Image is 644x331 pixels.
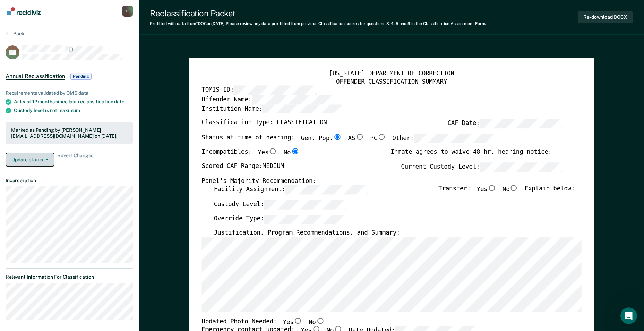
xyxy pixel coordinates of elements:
[70,73,91,80] span: Pending
[14,99,133,105] div: At least 12 months since last reclassification
[355,134,364,140] input: AS
[57,153,93,167] span: Revert Changes
[201,78,581,86] div: OFFENDER CLASSIFICATION SUMMARY
[309,318,325,326] label: No
[201,95,334,104] label: Offender Name:
[447,119,562,128] label: CAF Date:
[283,318,302,326] label: Yes
[480,163,562,172] input: Current Custody Level:
[264,215,346,224] input: Override Type:
[122,6,133,17] button: Profile dropdown button
[201,70,581,78] div: [US_STATE] DEPARTMENT OF CORRECTION
[620,307,637,324] iframe: Intercom live chat
[201,86,316,95] label: TOMIS ID:
[150,8,486,18] div: Reclassification Packet
[476,185,496,195] label: Yes
[122,6,133,17] div: T L
[401,163,563,172] label: Current Custody Level:
[11,127,128,139] div: Marked as Pending by [PERSON_NAME][EMAIL_ADDRESS][DOMAIN_NAME] on [DATE].
[58,108,80,113] span: maximum
[14,108,133,113] div: Custody level is not
[377,134,386,140] input: PC
[480,119,562,128] input: CAF Date:
[6,178,133,184] dt: Incarceration
[114,99,124,104] span: date
[264,200,346,209] input: Custody Level:
[201,163,284,172] label: Scored CAF Range: MEDIUM
[578,11,633,23] button: Re-download DOCX
[263,104,345,114] input: Institution Name:
[6,73,65,80] span: Annual Reclassification
[214,215,346,224] label: Override Type:
[201,119,327,128] label: Classification Type: CLASSIFICATION
[6,90,133,96] div: Requirements validated by OMS data
[201,104,345,114] label: Institution Name:
[392,134,496,143] label: Other:
[390,148,562,163] div: Inmate agrees to waive 48 hr. hearing notice: __
[201,177,563,185] div: Panel's Majority Recommendation:
[268,148,277,155] input: Yes
[201,134,496,148] div: Status at time of hearing:
[333,134,342,140] input: Gen. Pop.
[214,200,346,209] label: Custody Level:
[201,148,300,163] div: Incompatibles:
[6,274,133,280] dt: Relevant Information For Classification
[201,318,325,326] div: Updated Photo Needed:
[348,134,364,143] label: AS
[6,31,24,37] button: Back
[150,21,486,26] div: Prefilled with data from TDOC on [DATE] . Please review any data pre-filled from previous Classif...
[6,153,54,167] button: Update status
[283,148,299,157] label: No
[7,7,41,15] img: Recidiviz
[234,86,316,95] input: TOMIS ID:
[509,185,518,192] input: No
[370,134,386,143] label: PC
[293,318,302,324] input: Yes
[414,134,496,143] input: Other:
[316,318,325,324] input: No
[252,95,334,104] input: Offender Name:
[438,185,575,200] div: Transfer: Explain below:
[285,185,368,195] input: Facility Assignment:
[487,185,496,192] input: Yes
[503,185,518,195] label: No
[291,148,300,155] input: No
[301,134,342,143] label: Gen. Pop.
[258,148,277,157] label: Yes
[214,229,400,237] label: Justification, Program Recommendations, and Summary:
[214,185,368,195] label: Facility Assignment:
